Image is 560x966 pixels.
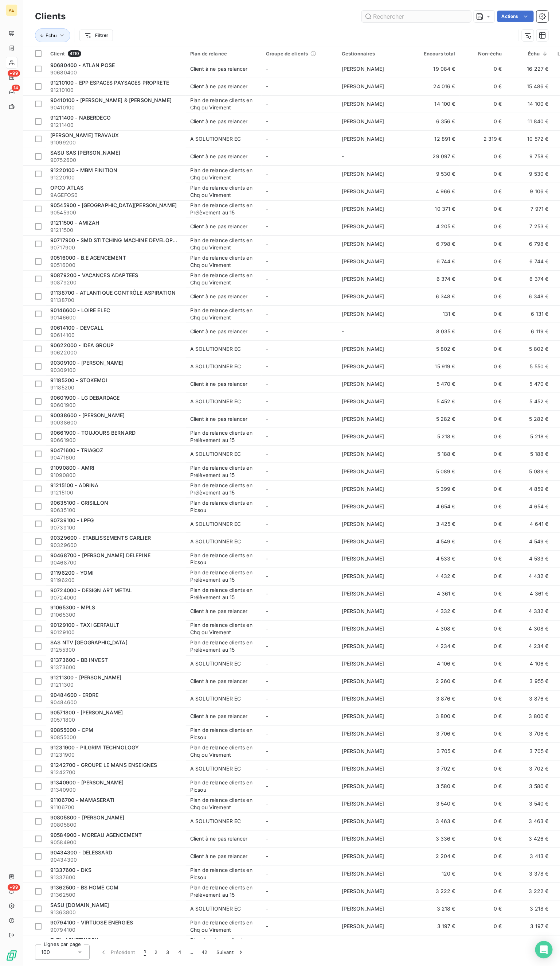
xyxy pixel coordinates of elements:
span: - [266,188,268,194]
td: 4 641 € [506,515,553,533]
td: 0 € [460,165,506,183]
span: [PERSON_NAME] [342,363,384,369]
span: 14 [12,85,20,91]
div: Plan de relance clients en Chq ou Virement [190,272,257,286]
td: 0 € [460,550,506,568]
span: - [266,83,268,89]
td: 5 089 € [506,463,553,480]
span: 91196200 - YOMI [50,570,94,576]
div: A SOLUTIONNER EC [190,520,241,528]
span: 90752600 [50,156,181,164]
td: 4 308 € [413,620,460,638]
td: 0 € [460,305,506,323]
td: 6 798 € [413,235,460,253]
span: - [266,118,268,124]
span: - [266,468,268,474]
span: 90680400 [50,69,181,76]
td: 5 452 € [413,393,460,410]
span: 90471600 [50,454,181,461]
div: A SOLUTIONNER EC [190,135,241,143]
td: 4 432 € [413,568,460,585]
span: [PERSON_NAME] [342,556,384,562]
span: [PERSON_NAME] [342,118,384,124]
span: 90545900 [50,209,181,216]
span: [PERSON_NAME] [342,381,384,387]
div: A SOLUTIONNER EC [190,345,241,353]
span: 90038600 - [PERSON_NAME] [50,412,125,418]
div: Plan de relance clients en Prélèvement au 15 [190,429,257,444]
span: - [266,521,268,527]
div: Plan de relance clients en Chq ou Virement [190,184,257,199]
button: 42 [197,945,212,960]
span: 91090800 [50,472,181,479]
span: [PERSON_NAME] [342,416,384,422]
span: [PERSON_NAME] [342,83,384,89]
td: 4 859 € [506,480,553,498]
span: - [342,153,344,159]
td: 6 356 € [413,113,460,130]
span: [PERSON_NAME] [342,188,384,194]
span: 91210100 - EPP ESPACES PAYSAGES PROPRETE [50,79,169,86]
div: Plan de relance clients en Prélèvement au 15 [190,202,257,216]
td: 0 € [460,480,506,498]
div: Plan de relance clients en Prélèvement au 15 [190,639,257,654]
span: 90146600 [50,314,181,321]
span: [PERSON_NAME] [342,258,384,264]
td: 3 425 € [413,515,460,533]
td: 14 100 € [506,95,553,113]
td: 5 802 € [413,340,460,358]
td: 9 758 € [506,148,553,165]
span: 90038600 [50,419,181,426]
div: Plan de relance clients en Prélèvement au 15 [190,464,257,479]
div: A SOLUTIONNER EC [190,450,241,458]
span: 90410100 [50,104,181,111]
span: 90739100 [50,524,181,531]
input: Rechercher [362,11,471,22]
td: 0 € [460,323,506,340]
span: - [266,503,268,509]
td: 0 € [460,410,506,428]
span: 90680400 - ATLAN POSE [50,62,115,68]
span: [PERSON_NAME] [342,538,384,544]
span: SASU SAS [PERSON_NAME] [50,150,120,156]
span: 91255300 [50,647,181,654]
span: 90717900 - SMD STITCHING MACHINE DEVELOPMENT [50,237,188,243]
td: 4 361 € [413,585,460,603]
span: [PERSON_NAME] [342,398,384,404]
td: 4 332 € [506,603,553,620]
span: [PERSON_NAME] [342,591,384,597]
span: [PERSON_NAME] [342,136,384,142]
div: Client à ne pas relancer [190,328,248,335]
td: 5 452 € [506,393,553,410]
span: - [266,171,268,177]
td: 4 106 € [413,655,460,673]
span: [PERSON_NAME] [342,276,384,282]
td: 6 744 € [413,253,460,270]
div: Plan de relance clients en Chq ou Virement [190,307,257,321]
td: 5 218 € [506,428,553,445]
span: [PERSON_NAME] [342,101,384,107]
td: 5 188 € [413,445,460,463]
span: 90622000 [50,349,181,356]
span: 91220100 [50,174,181,181]
span: [PERSON_NAME] [342,241,384,247]
span: - [266,643,268,649]
td: 29 097 € [413,148,460,165]
td: 0 € [460,638,506,655]
span: - [266,591,268,597]
td: 5 089 € [413,463,460,480]
td: 0 € [460,515,506,533]
span: Échu [46,32,57,38]
span: [PERSON_NAME] [342,346,384,352]
td: 6 348 € [506,288,553,305]
img: Logo LeanPay [6,950,17,962]
span: 90146600 - LOIRE ELEC [50,307,110,313]
td: 5 470 € [506,375,553,393]
div: A SOLUTIONNER EC [190,538,241,545]
span: 90879200 [50,279,181,286]
span: 90309100 [50,366,181,374]
h3: Clients [35,10,66,23]
td: 0 € [460,218,506,235]
td: 4 966 € [413,183,460,200]
span: 90516000 - B.E AGENCEMENT [50,255,126,261]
